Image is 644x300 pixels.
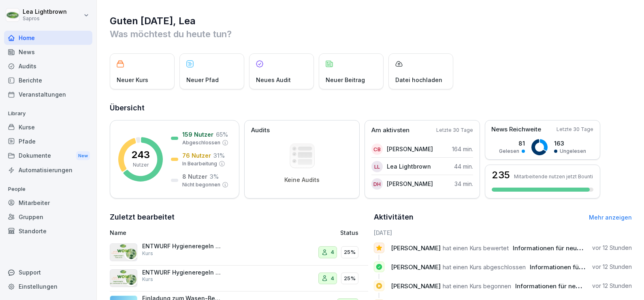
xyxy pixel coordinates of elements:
[443,263,526,271] span: hat einen Kurs abgeschlossen
[142,269,223,276] p: ENTWURF Hygieneregeln Lager, Kommission und Rampe
[387,180,433,188] p: [PERSON_NAME]
[182,139,220,146] p: Abgeschlossen
[4,73,92,87] a: Berichte
[4,210,92,224] a: Gruppen
[395,76,442,84] p: Datei hochladen
[110,243,137,261] img: l8527dfigmvtvnh9bpu1gycw.png
[340,228,358,237] p: Status
[117,76,148,84] p: Neuer Kurs
[4,196,92,210] a: Mitarbeiter
[554,139,586,148] p: 163
[514,173,593,180] p: Mitarbeitende nutzen jetzt Bounti
[371,161,383,172] div: LL
[213,151,225,160] p: 31 %
[491,125,541,134] p: News Reichweite
[326,76,365,84] p: Neuer Beitrag
[110,228,269,237] p: Name
[387,162,431,171] p: Lea Lightbrown
[592,244,632,252] p: vor 12 Stunden
[4,279,92,294] a: Einstellungen
[4,163,92,177] a: Automatisierungen
[110,102,632,114] h2: Übersicht
[492,170,510,180] h3: 235
[436,127,473,134] p: Letzte 30 Tage
[4,45,92,59] a: News
[186,76,219,84] p: Neuer Pfad
[256,76,291,84] p: Neues Audit
[331,248,334,256] p: 4
[182,160,217,167] p: In Bearbeitung
[371,178,383,190] div: DH
[4,148,92,163] a: DokumenteNew
[592,263,632,271] p: vor 12 Stunden
[4,59,92,73] a: Audits
[374,228,632,237] h6: [DATE]
[251,126,270,135] p: Audits
[4,134,92,148] a: Pfade
[4,31,92,45] a: Home
[515,282,617,290] span: Informationen für neue Mitarbeiter
[4,120,92,134] a: Kurse
[443,282,511,290] span: hat einen Kurs begonnen
[110,27,632,40] p: Was möchtest du heute tun?
[216,130,228,139] p: 65 %
[4,148,92,163] div: Dokumente
[344,248,356,256] p: 25%
[182,172,207,181] p: 8 Nutzer
[557,126,593,133] p: Letzte 30 Tage
[142,250,153,257] p: Kurs
[284,176,320,184] p: Keine Audits
[560,148,586,155] p: Ungelesen
[371,144,383,155] div: CB
[133,161,149,169] p: Nutzer
[454,162,473,171] p: 44 min.
[182,151,211,160] p: 76 Nutzer
[23,8,67,15] p: Lea Lightbrown
[443,244,509,252] span: hat einen Kurs bewertet
[110,15,632,27] h1: Guten [DATE], Lea
[142,243,223,250] p: ENTWURF Hygieneregeln Produktion
[131,150,150,160] p: 243
[182,130,213,139] p: 159 Nutzer
[142,276,153,283] p: Kurs
[4,265,92,279] div: Support
[4,183,92,196] p: People
[391,263,441,271] span: [PERSON_NAME]
[210,172,219,181] p: 3 %
[513,244,614,252] span: Informationen für neue Mitarbeiter
[592,282,632,290] p: vor 12 Stunden
[331,275,334,283] p: 4
[387,145,433,153] p: [PERSON_NAME]
[4,224,92,238] a: Standorte
[4,107,92,120] p: Library
[530,263,631,271] span: Informationen für neue Mitarbeiter
[23,16,67,21] p: Sapros
[110,211,368,223] h2: Zuletzt bearbeitet
[76,151,90,161] div: New
[110,239,368,266] a: ENTWURF Hygieneregeln ProduktionKurs425%
[391,282,441,290] span: [PERSON_NAME]
[499,148,519,155] p: Gelesen
[499,139,525,148] p: 81
[4,87,92,101] a: Veranstaltungen
[589,214,632,221] a: Mehr anzeigen
[182,181,220,188] p: Nicht begonnen
[371,126,409,135] p: Am aktivsten
[344,275,356,283] p: 25%
[374,211,414,223] h2: Aktivitäten
[452,145,473,153] p: 164 min.
[391,244,441,252] span: [PERSON_NAME]
[110,269,137,287] img: wagh1yur5rvun2g7ssqmx67c.png
[110,266,368,292] a: ENTWURF Hygieneregeln Lager, Kommission und RampeKurs425%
